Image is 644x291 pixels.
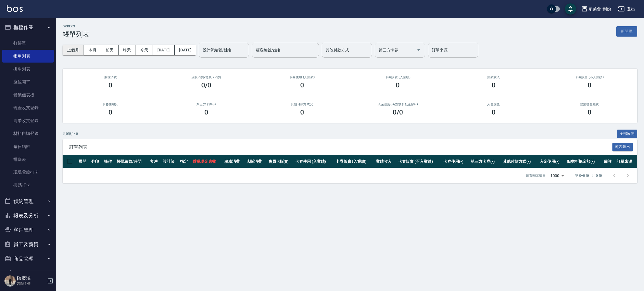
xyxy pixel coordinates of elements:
h2: 營業現金應收 [548,102,631,106]
button: 櫃檯作業 [2,20,54,35]
h2: 第三方卡券(-) [165,102,248,106]
h2: ORDERS [63,25,89,28]
th: 備註 [602,155,615,168]
button: 今天 [136,45,153,55]
button: 預約管理 [2,194,54,209]
button: 報表及分析 [2,208,54,223]
th: 卡券販賣 (入業績) [334,155,375,168]
button: 本月 [84,45,101,55]
th: 訂單來源 [615,155,637,168]
h3: 0 [300,81,304,89]
th: 入金使用(-) [538,155,566,168]
a: 現場電腦打卡 [2,166,54,179]
a: 營業儀表板 [2,89,54,101]
th: 列印 [90,155,103,168]
a: 掛單列表 [2,63,54,75]
button: 客戶管理 [2,223,54,237]
h2: 卡券販賣 (入業績) [357,75,439,79]
div: 兄弟會 創始 [588,6,611,13]
h3: 帳單列表 [63,30,89,38]
th: 操作 [103,155,115,168]
h2: 卡券販賣 (不入業績) [548,75,631,79]
h3: 0 [492,108,496,116]
th: 展開 [77,155,90,168]
button: 行銷工具 [2,266,54,280]
button: 上個月 [63,45,84,55]
button: 前天 [101,45,119,55]
h3: 0 [588,81,591,89]
th: 服務消費 [223,155,245,168]
th: 卡券販賣 (不入業績) [397,155,442,168]
img: Logo [7,5,23,12]
button: 商品管理 [2,252,54,266]
h5: 陳慶鴻 [17,276,46,281]
th: 店販消費 [245,155,267,168]
th: 營業現金應收 [191,155,223,168]
th: 指定 [179,155,191,168]
th: 帳單編號/時間 [115,155,149,168]
a: 每日結帳 [2,140,54,153]
button: 全部展開 [617,130,638,138]
h3: 0 [108,108,112,116]
p: 第 0–0 筆 共 0 筆 [575,173,602,178]
a: 材料自購登錄 [2,127,54,140]
h3: 0 [108,81,112,89]
h2: 業績收入 [453,75,535,79]
button: 登出 [616,4,637,14]
h2: 卡券使用 (入業績) [261,75,343,79]
a: 帳單列表 [2,50,54,63]
h3: 0 [396,81,400,89]
button: save [565,3,576,15]
th: 其他付款方式(-) [501,155,538,168]
h2: 入金儲值 [453,102,535,106]
th: 客戶 [148,155,161,168]
a: 現金收支登錄 [2,101,54,114]
h3: 0 [204,108,208,116]
h3: 0 [588,108,591,116]
a: 掃碼打卡 [2,179,54,192]
a: 高階收支登錄 [2,114,54,127]
h2: 卡券使用(-) [69,102,152,106]
button: 昨天 [119,45,136,55]
h2: 店販消費 /會員卡消費 [165,75,248,79]
h3: 0 /0 [393,108,403,116]
th: 卡券使用 (入業績) [294,155,334,168]
th: 會員卡販賣 [267,155,294,168]
div: 1000 [548,168,566,183]
th: 設計師 [161,155,179,168]
button: Open [414,46,423,54]
a: 座位開單 [2,75,54,88]
h3: 0 [492,81,496,89]
button: [DATE] [175,45,196,55]
button: 報表匯出 [612,143,633,151]
h2: 其他付款方式(-) [261,102,343,106]
a: 報表匯出 [612,144,633,149]
th: 卡券使用(-) [442,155,469,168]
img: Person [4,275,16,287]
a: 打帳單 [2,37,54,50]
button: 員工及薪資 [2,237,54,252]
th: 第三方卡券(-) [469,155,501,168]
th: 點數折抵金額(-) [566,155,603,168]
h2: 入金使用(-) /點數折抵金額(-) [357,102,439,106]
button: 新開單 [616,26,637,37]
h3: 0 [300,108,304,116]
h3: 0/0 [201,81,212,89]
p: 每頁顯示數量 [526,173,546,178]
a: 排班表 [2,153,54,166]
h3: 服務消費 [69,75,152,79]
th: 業績收入 [375,155,397,168]
button: 兄弟會 創始 [579,3,614,15]
p: 共 0 筆, 1 / 0 [63,131,78,136]
span: 訂單列表 [69,144,612,150]
button: [DATE] [153,45,174,55]
a: 新開單 [616,28,637,34]
p: 高階主管 [17,281,46,286]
